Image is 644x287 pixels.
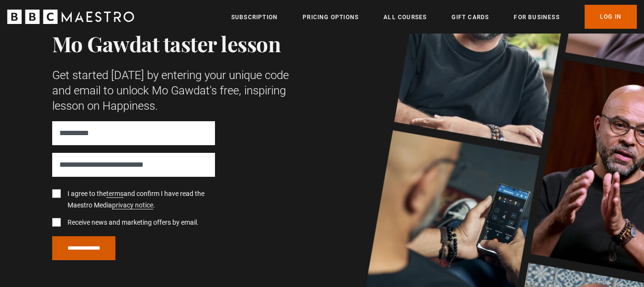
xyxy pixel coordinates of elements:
a: Gift Cards [452,12,489,22]
a: Subscription [231,12,278,22]
a: Log In [585,5,637,29]
nav: Primary [231,5,637,29]
h1: Watch your free Mo Gawdat taster lesson [52,7,296,56]
a: Pricing Options [303,12,359,22]
p: Get started [DATE] by entering your unique code and email to unlock Mo Gawdat's free, inspiring l... [52,68,296,114]
a: All Courses [384,12,427,22]
a: privacy notice [112,201,153,209]
a: For business [514,12,559,22]
label: Receive news and marketing offers by email. [64,217,199,229]
svg: BBC Maestro [7,10,134,24]
a: terms [106,190,124,198]
label: I agree to the and confirm I have read the Maestro Media . [64,188,215,211]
